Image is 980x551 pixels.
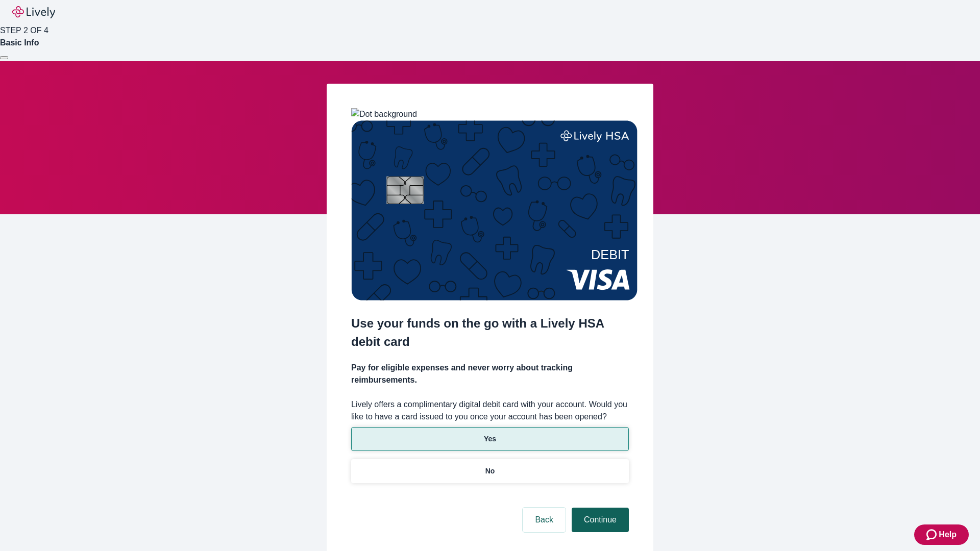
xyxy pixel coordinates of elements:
[572,508,629,532] button: Continue
[351,108,417,120] img: Dot background
[351,314,629,351] h2: Use your funds on the go with a Lively HSA debit card
[351,427,629,451] button: Yes
[351,362,629,386] h4: Pay for eligible expenses and never worry about tracking reimbursements.
[12,6,55,18] img: Lively
[914,524,969,545] button: Zendesk support iconHelp
[926,529,939,541] svg: Zendesk support icon
[523,508,566,532] button: Back
[351,459,629,483] button: No
[939,529,957,541] span: Help
[485,466,495,477] p: No
[351,120,638,300] img: Debit card
[351,398,629,423] label: Lively offers a complimentary digital debit card with your account. Would you like to have a card...
[484,434,496,444] p: Yes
